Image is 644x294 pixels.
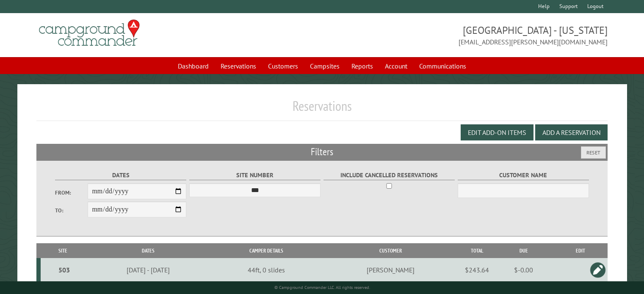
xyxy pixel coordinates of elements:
label: Site Number [189,170,321,180]
label: From: [55,189,88,197]
th: Due [494,243,553,258]
label: Dates [55,170,187,180]
h2: Filters [36,144,608,160]
td: $-0.00 [494,258,553,282]
label: To: [55,206,88,214]
th: Dates [85,243,211,258]
a: Reports [346,58,378,74]
td: [PERSON_NAME] [321,258,460,282]
th: Customer [321,243,460,258]
th: Site [41,243,85,258]
th: Edit [553,243,607,258]
td: $243.64 [460,258,494,282]
small: © Campground Commander LLC. All rights reserved. [274,285,370,290]
button: Reset [581,146,606,159]
th: Total [460,243,494,258]
div: [DATE] - [DATE] [86,266,210,274]
div: 503 [44,266,84,274]
a: Communications [414,58,471,74]
a: Customers [263,58,303,74]
th: Camper Details [211,243,321,258]
label: Include Cancelled Reservations [323,170,455,180]
button: Add a Reservation [535,124,608,140]
span: [GEOGRAPHIC_DATA] - [US_STATE] [EMAIL_ADDRESS][PERSON_NAME][DOMAIN_NAME] [322,23,608,47]
td: 44ft, 0 slides [211,258,321,282]
a: Account [380,58,412,74]
label: Customer Name [458,170,589,180]
a: Reservations [216,58,261,74]
h1: Reservations [36,98,608,121]
a: Dashboard [173,58,214,74]
img: Campground Commander [36,16,142,49]
button: Edit Add-on Items [461,124,533,140]
a: Campsites [305,58,345,74]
